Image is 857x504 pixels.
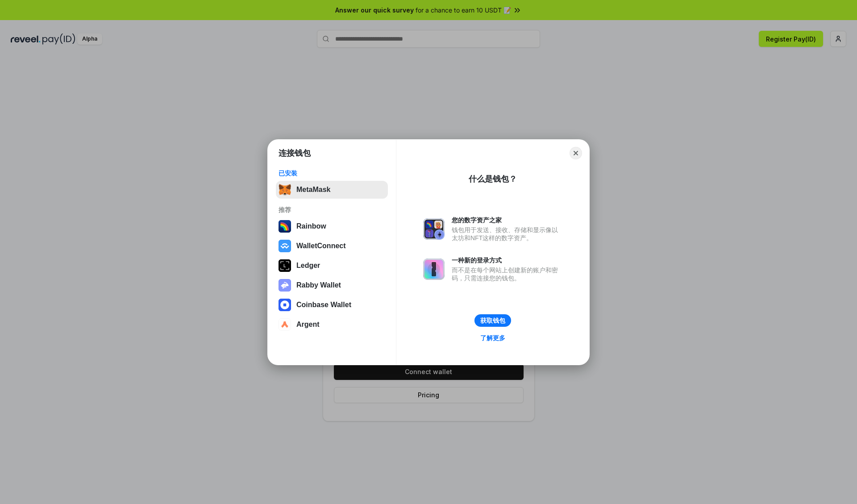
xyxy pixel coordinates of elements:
[276,237,388,255] button: WalletConnect
[296,262,320,270] div: Ledger
[423,258,445,280] img: svg+xml,%3Csvg%20xmlns%3D%22http%3A%2F%2Fwww.w3.org%2F2000%2Fsvg%22%20fill%3D%22none%22%20viewBox...
[279,183,291,196] img: svg+xml,%3Csvg%20fill%3D%22none%22%20height%3D%2233%22%20viewBox%3D%220%200%2035%2033%22%20width%...
[279,206,385,214] div: 推荐
[296,321,320,329] div: Argent
[296,301,351,309] div: Coinbase Wallet
[452,256,562,264] div: 一种新的登录方式
[452,216,562,224] div: 您的数字资产之家
[423,218,445,240] img: svg+xml,%3Csvg%20xmlns%3D%22http%3A%2F%2Fwww.w3.org%2F2000%2Fsvg%22%20fill%3D%22none%22%20viewBox...
[279,240,291,252] img: svg+xml,%3Csvg%20width%3D%2228%22%20height%3D%2228%22%20viewBox%3D%220%200%2028%2028%22%20fill%3D...
[570,147,582,159] button: Close
[474,314,511,327] button: 获取钱包
[296,186,330,194] div: MetaMask
[279,318,291,331] img: svg+xml,%3Csvg%20width%3D%2228%22%20height%3D%2228%22%20viewBox%3D%220%200%2028%2028%22%20fill%3D...
[279,259,291,272] img: svg+xml,%3Csvg%20xmlns%3D%22http%3A%2F%2Fwww.w3.org%2F2000%2Fsvg%22%20width%3D%2228%22%20height%3...
[475,332,511,344] a: 了解更多
[296,281,341,289] div: Rabby Wallet
[452,226,562,242] div: 钱包用于发送、接收、存储和显示像以太坊和NFT这样的数字资产。
[296,242,346,250] div: WalletConnect
[469,174,517,184] div: 什么是钱包？
[276,217,388,235] button: Rainbow
[452,266,562,282] div: 而不是在每个网站上创建新的账户和密码，只需连接您的钱包。
[279,169,385,177] div: 已安装
[276,276,388,294] button: Rabby Wallet
[276,316,388,333] button: Argent
[276,296,388,314] button: Coinbase Wallet
[480,334,505,342] div: 了解更多
[279,220,291,233] img: svg+xml,%3Csvg%20width%3D%22120%22%20height%3D%22120%22%20viewBox%3D%220%200%20120%20120%22%20fil...
[296,222,326,230] div: Rainbow
[279,279,291,292] img: svg+xml,%3Csvg%20xmlns%3D%22http%3A%2F%2Fwww.w3.org%2F2000%2Fsvg%22%20fill%3D%22none%22%20viewBox...
[276,257,388,275] button: Ledger
[276,181,388,199] button: MetaMask
[279,299,291,311] img: svg+xml,%3Csvg%20width%3D%2228%22%20height%3D%2228%22%20viewBox%3D%220%200%2028%2028%22%20fill%3D...
[480,317,505,325] div: 获取钱包
[279,148,311,158] h1: 连接钱包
